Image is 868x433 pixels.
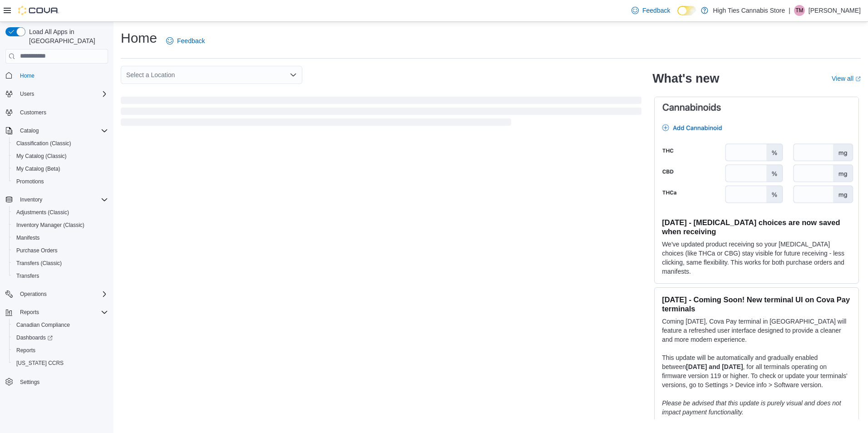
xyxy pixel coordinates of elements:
span: Catalog [20,127,39,134]
a: Home [16,70,38,81]
a: Transfers (Classic) [13,258,65,269]
a: Dashboards [13,332,56,343]
span: Customers [16,107,108,118]
button: Catalog [2,124,112,137]
a: Purchase Orders [13,245,61,256]
a: [US_STATE] CCRS [13,358,67,369]
input: Dark Mode [677,6,696,15]
a: Feedback [628,1,674,20]
a: My Catalog (Beta) [13,163,64,174]
span: Purchase Orders [13,245,108,256]
button: Home [2,69,112,82]
button: Users [2,88,112,100]
h3: [DATE] - Coming Soon! New terminal UI on Cova Pay terminals [662,295,851,313]
span: Transfers [13,271,108,281]
span: Inventory Manager (Classic) [13,220,108,231]
button: Transfers [9,270,112,282]
a: Settings [16,377,43,388]
span: Users [20,90,34,98]
button: Inventory Manager (Classic) [9,219,112,231]
button: Classification (Classic) [9,137,112,150]
h2: What's new [652,71,719,86]
span: Settings [16,376,108,387]
span: Home [16,70,108,81]
span: Load All Apps in [GEOGRAPHIC_DATA] [25,27,108,45]
p: This update will be automatically and gradually enabled between , for all terminals operating on ... [662,353,851,389]
span: [US_STATE] CCRS [16,359,64,367]
a: Reports [13,345,39,356]
button: Catalog [16,125,42,136]
a: Customers [16,107,50,118]
a: Feedback [163,32,208,50]
button: Transfers (Classic) [9,257,112,270]
h3: [DATE] - [MEDICAL_DATA] choices are now saved when receiving [662,218,851,236]
span: Loading [121,98,641,128]
span: Operations [16,289,108,300]
span: Promotions [16,178,44,185]
span: My Catalog (Classic) [16,153,67,160]
span: Dark Mode [677,15,678,16]
p: | [789,5,790,16]
h1: Home [121,29,157,47]
strong: [DATE] and [DATE] [686,363,743,370]
span: Inventory [20,196,42,203]
span: Classification (Classic) [13,138,108,149]
span: Feedback [642,6,670,15]
span: Reports [20,309,39,316]
span: Inventory Manager (Classic) [16,221,84,229]
div: Theresa Morgan [794,5,805,16]
span: Reports [13,345,108,356]
span: Transfers (Classic) [16,260,62,267]
button: Reports [9,344,112,357]
button: [US_STATE] CCRS [9,357,112,369]
span: Reports [16,347,35,354]
span: Home [20,72,35,79]
span: Reports [16,307,108,318]
span: Users [16,89,108,99]
span: My Catalog (Beta) [16,165,60,172]
a: My Catalog (Classic) [13,151,70,162]
svg: External link [855,76,861,82]
button: Promotions [9,175,112,188]
span: My Catalog (Classic) [13,151,108,162]
span: Manifests [16,234,39,241]
button: Reports [2,306,112,319]
a: View allExternal link [832,75,861,82]
span: Catalog [16,125,108,136]
span: Washington CCRS [13,358,108,369]
button: Customers [2,106,112,119]
p: High Ties Cannabis Store [713,5,785,16]
button: My Catalog (Classic) [9,150,112,162]
p: [PERSON_NAME] [809,5,861,16]
a: Manifests [13,232,43,243]
span: Canadian Compliance [13,320,108,330]
button: Canadian Compliance [9,319,112,331]
span: Dashboards [16,334,53,341]
span: Transfers [16,272,39,280]
p: Coming [DATE], Cova Pay terminal in [GEOGRAPHIC_DATA] will feature a refreshed user interface des... [662,317,851,344]
span: Manifests [13,232,108,243]
button: Operations [16,289,50,300]
button: Manifests [9,231,112,244]
a: Inventory Manager (Classic) [13,220,88,231]
button: Settings [2,375,112,388]
img: Cova [18,6,59,15]
button: Inventory [2,193,112,206]
a: Dashboards [9,331,112,344]
em: Please be advised that this update is purely visual and does not impact payment functionality. [662,399,841,416]
button: Users [16,89,38,99]
span: Adjustments (Classic) [16,209,69,216]
span: TM [795,5,803,16]
a: Transfers [13,271,43,281]
a: Canadian Compliance [13,320,74,330]
span: My Catalog (Beta) [13,163,108,174]
span: Inventory [16,194,108,205]
span: Canadian Compliance [16,321,70,329]
span: Feedback [177,36,205,45]
span: Settings [20,379,39,386]
button: Operations [2,288,112,300]
button: Purchase Orders [9,244,112,257]
span: Promotions [13,176,108,187]
button: Open list of options [290,71,297,79]
span: Customers [20,109,46,116]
